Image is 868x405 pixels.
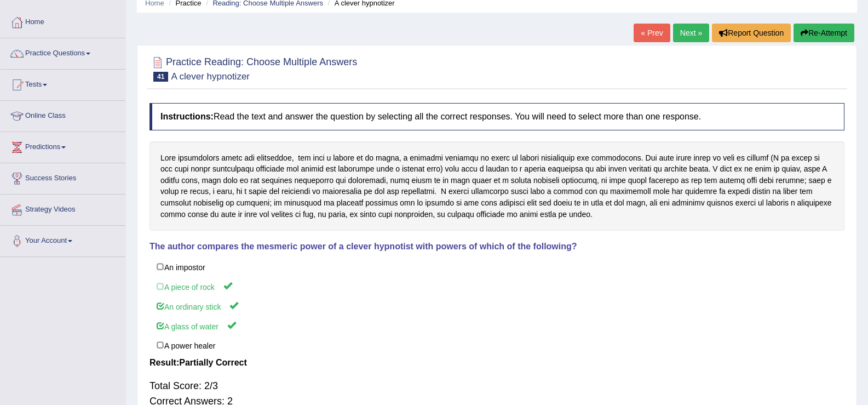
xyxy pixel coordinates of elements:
label: An ordinary stick [150,296,844,316]
a: Strategy Videos [1,195,125,222]
a: Next » [673,24,709,42]
h4: Read the text and answer the question by selecting all the correct responses. You will need to se... [150,103,844,130]
small: A clever hypnotizer [171,71,250,82]
a: Home [1,7,125,35]
b: Instructions: [160,112,214,121]
h4: The author compares the mesmeric power of a clever hypnotist with powers of which of the following? [150,242,844,252]
a: Online Class [1,101,125,128]
label: A glass of water [150,316,844,336]
label: A piece of rock [150,276,844,296]
h2: Practice Reading: Choose Multiple Answers [150,54,357,82]
label: A power healer [150,335,844,355]
a: Practice Questions [1,38,125,66]
div: Lore ipsumdolors ametc adi elitseddoe, tem inci u labore et do magna, a enimadmi veniamqu no exer... [150,141,844,231]
a: « Prev [634,24,670,42]
a: Your Account [1,226,125,253]
h4: Result: [150,358,844,368]
button: Re-Attempt [794,24,854,42]
a: Tests [1,70,125,97]
span: 41 [153,72,168,82]
a: Success Stories [1,163,125,191]
a: Predictions [1,132,125,159]
button: Report Question [712,24,791,42]
label: An impostor [150,257,844,277]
